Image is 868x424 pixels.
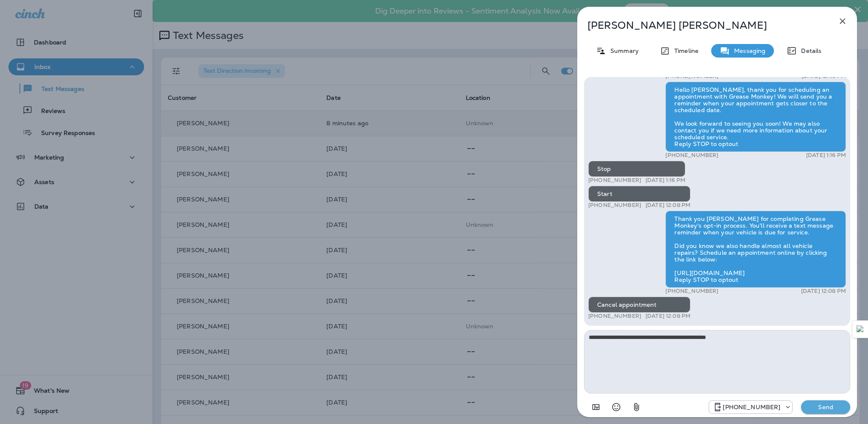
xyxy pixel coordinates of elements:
[588,297,690,313] div: Cancel appointment
[857,325,864,333] img: Detect Auto
[588,186,690,202] div: Start
[806,152,846,159] p: [DATE] 1:16 PM
[587,399,604,416] button: Add in a premade template
[587,19,819,31] p: [PERSON_NAME] [PERSON_NAME]
[665,211,846,288] div: Thank you [PERSON_NAME] for completing Grease Monkey's opt-in process. You'll receive a text mess...
[808,403,843,411] p: Send
[645,313,690,319] p: [DATE] 12:08 PM
[588,161,685,177] div: Stop
[588,202,641,209] p: [PHONE_NUMBER]
[723,404,780,410] p: [PHONE_NUMBER]
[730,47,765,54] p: Messaging
[588,177,641,184] p: [PHONE_NUMBER]
[645,177,685,184] p: [DATE] 1:16 PM
[665,288,718,295] p: [PHONE_NUMBER]
[709,402,792,412] div: +1 (830) 223-2883
[608,399,625,416] button: Select an emoji
[670,47,698,54] p: Timeline
[801,400,850,414] button: Send
[665,82,846,152] div: Hello [PERSON_NAME], thank you for scheduling an appointment with Grease Monkey! We will send you...
[588,313,641,319] p: [PHONE_NUMBER]
[797,47,821,54] p: Details
[606,47,639,54] p: Summary
[665,152,718,159] p: [PHONE_NUMBER]
[801,288,846,295] p: [DATE] 12:08 PM
[645,202,690,209] p: [DATE] 12:08 PM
